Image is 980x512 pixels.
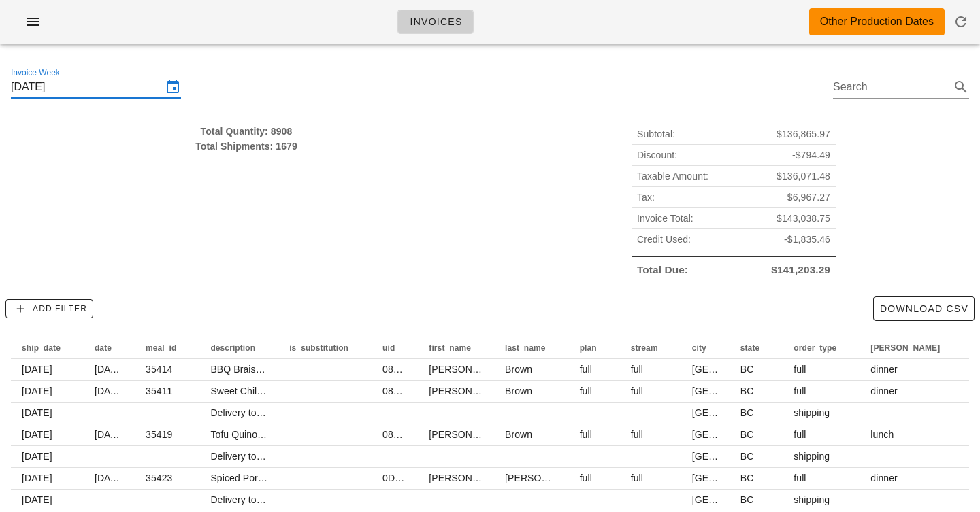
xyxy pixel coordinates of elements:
span: stream [631,343,658,353]
span: full [631,386,643,396]
a: Invoices [397,10,474,34]
span: full [631,473,643,483]
div: Other Production Dates [820,14,934,30]
span: shipping [794,494,830,505]
span: Invoice Total: [637,211,693,226]
label: Invoice Week [11,68,60,78]
span: dinner [870,473,898,483]
div: Total Quantity: 8908 [11,124,482,139]
span: 35411 [146,386,172,396]
span: first_name [429,343,471,353]
span: order_type [794,343,836,353]
span: full [631,429,643,440]
span: 35419 [146,429,172,440]
div: Total Shipments: 1679 [11,139,482,154]
span: [GEOGRAPHIC_DATA] [692,451,792,462]
span: 35423 [146,473,172,483]
th: first_name: Not sorted. Activate to sort ascending. [418,337,494,359]
th: plan: Not sorted. Activate to sort ascending. [569,337,620,359]
span: full [794,473,806,483]
span: BC [740,451,754,462]
th: city: Not sorted. Activate to sort ascending. [681,337,730,359]
span: Download CSV [879,303,968,314]
span: last_name [505,343,546,353]
span: 08HtNpkyZMdaNfog0j35Lis5a8L2 [382,386,527,396]
span: 0Deiml0YcsepeSXGQksxdCxGb0e2 [382,473,538,483]
span: full [580,429,592,440]
th: description: Not sorted. Activate to sort ascending. [199,337,278,359]
span: full [794,386,806,396]
span: [DATE] [22,364,52,375]
span: is_substitution [289,343,348,353]
span: Sweet Chili Chicken Thighs with Potato Wedges [210,386,416,396]
span: Total Due: [637,262,688,277]
span: [PERSON_NAME] [429,473,508,483]
span: Add Filter [12,303,87,315]
span: [GEOGRAPHIC_DATA] [692,429,792,440]
span: Credit Used: [637,232,691,247]
span: BC [740,407,754,418]
span: [DATE] [22,407,52,418]
span: [DATE] [22,451,52,462]
span: [PERSON_NAME] [429,364,508,375]
span: $143,038.75 [777,211,830,226]
span: Subtotal: [637,126,675,141]
span: city [692,343,706,353]
span: BC [740,386,754,396]
th: ship_date: Not sorted. Activate to sort ascending. [11,337,84,359]
span: shipping [794,451,830,462]
span: Brown [505,386,532,396]
th: stream: Not sorted. Activate to sort ascending. [620,337,681,359]
span: [PERSON_NAME] [429,386,508,396]
span: BC [740,494,754,505]
span: [GEOGRAPHIC_DATA] [692,473,792,483]
span: Tofu Quinoa Bowl with Mango Dressing [210,429,379,440]
span: Taxable Amount: [637,169,708,184]
th: uid: Not sorted. Activate to sort ascending. [372,337,418,359]
span: full [794,364,806,375]
span: $141,203.29 [771,262,830,277]
span: Spiced Pork Chops & Lentil Chili [210,473,350,483]
th: last_name: Not sorted. Activate to sort ascending. [494,337,569,359]
span: full [631,364,643,375]
span: full [580,364,592,375]
button: Add Filter [5,299,93,318]
span: Delivery to [GEOGRAPHIC_DATA] (V5Y0G8) [210,494,405,505]
span: -$1,835.46 [784,232,830,247]
span: date [95,343,112,353]
span: plan [580,343,597,353]
th: is_substitution: Not sorted. Activate to sort ascending. [278,337,372,359]
span: [DATE] [95,429,125,440]
span: [DATE] [95,473,125,483]
span: $136,865.97 [777,126,830,141]
span: $136,071.48 [777,169,830,184]
span: [DATE] [22,386,52,396]
span: [DATE] [22,429,52,440]
span: dinner [870,386,898,396]
span: Brown [505,364,532,375]
span: Tax: [637,190,655,205]
span: uid [382,343,395,353]
span: [DATE] [22,494,52,505]
span: full [794,429,806,440]
span: Discount: [637,148,677,163]
button: Download CSV [873,296,975,321]
th: state: Not sorted. Activate to sort ascending. [730,337,783,359]
span: [PERSON_NAME] [870,343,940,353]
th: date: Not sorted. Activate to sort ascending. [84,337,135,359]
span: [GEOGRAPHIC_DATA] [692,386,792,396]
span: BBQ Braised Beef with Sweet Potato Mash [210,364,395,375]
span: 08HtNpkyZMdaNfog0j35Lis5a8L2 [382,364,527,375]
th: order_type: Not sorted. Activate to sort ascending. [783,337,860,359]
span: state [740,343,760,353]
span: Invoices [409,16,462,27]
span: Delivery to [GEOGRAPHIC_DATA] (V5N 1R4) [210,407,408,418]
span: full [580,473,592,483]
span: Delivery to [GEOGRAPHIC_DATA] (V5N 1R4) [210,451,408,462]
span: 08HtNpkyZMdaNfog0j35Lis5a8L2 [382,429,527,440]
span: lunch [870,429,894,440]
span: [PERSON_NAME] [429,429,508,440]
span: [DATE] [95,386,125,396]
span: $6,967.27 [787,190,830,205]
span: ship_date [22,343,61,353]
